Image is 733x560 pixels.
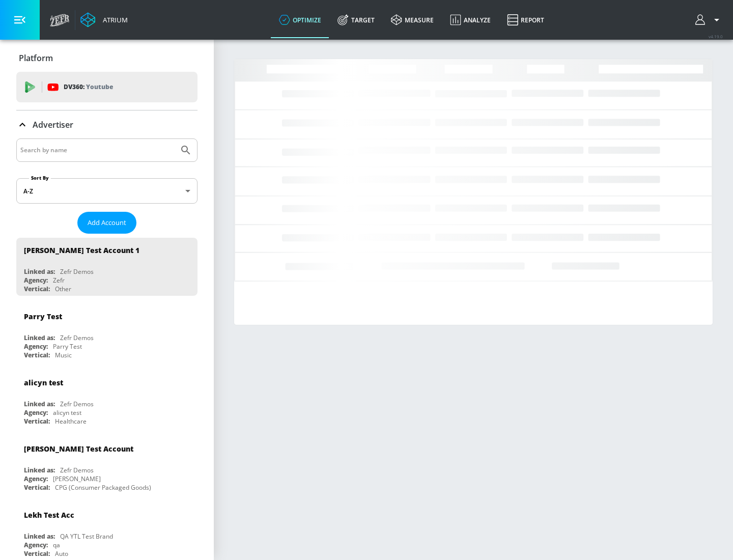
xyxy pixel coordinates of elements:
[64,81,113,93] p: DV360:
[16,44,198,72] div: Platform
[16,436,198,494] div: [PERSON_NAME] Test AccountLinked as:Zefr DemosAgency:[PERSON_NAME]Vertical:CPG (Consumer Packaged...
[24,285,50,293] div: Vertical:
[24,312,62,321] div: Parry Test
[24,466,55,474] div: Linked as:
[77,212,136,234] button: Add Account
[33,119,73,130] p: Advertiser
[24,267,55,276] div: Linked as:
[499,2,552,38] a: Report
[24,378,63,387] div: alicyn test
[24,351,50,359] div: Vertical:
[24,549,50,558] div: Vertical:
[271,2,329,38] a: optimize
[24,541,48,549] div: Agency:
[442,2,499,38] a: Analyze
[24,510,74,520] div: Lekh Test Acc
[24,245,139,255] div: [PERSON_NAME] Test Account 1
[16,238,198,296] div: [PERSON_NAME] Test Account 1Linked as:Zefr DemosAgency:ZefrVertical:Other
[24,474,48,483] div: Agency:
[24,532,55,541] div: Linked as:
[53,474,101,483] div: [PERSON_NAME]
[60,400,94,408] div: Zefr Demos
[16,178,198,204] div: A-Z
[24,408,48,417] div: Agency:
[60,267,94,276] div: Zefr Demos
[53,342,82,351] div: Parry Test
[53,541,60,549] div: qa
[29,175,51,181] label: Sort By
[55,417,87,426] div: Healthcare
[88,217,126,229] span: Add Account
[24,333,55,342] div: Linked as:
[53,408,81,417] div: alicyn test
[55,351,72,359] div: Music
[16,304,198,362] div: Parry TestLinked as:Zefr DemosAgency:Parry TestVertical:Music
[20,144,175,157] input: Search by name
[24,400,55,408] div: Linked as:
[55,549,68,558] div: Auto
[24,276,48,285] div: Agency:
[24,417,50,426] div: Vertical:
[383,2,442,38] a: measure
[99,15,128,24] div: Atrium
[16,110,198,139] div: Advertiser
[55,483,151,492] div: CPG (Consumer Packaged Goods)
[86,81,113,92] p: Youtube
[60,532,113,541] div: QA YTL Test Brand
[16,370,198,428] div: alicyn testLinked as:Zefr DemosAgency:alicyn testVertical:Healthcare
[24,342,48,351] div: Agency:
[55,285,71,293] div: Other
[709,34,723,39] span: v 4.19.0
[53,276,65,285] div: Zefr
[19,52,53,64] p: Platform
[24,483,50,492] div: Vertical:
[60,333,94,342] div: Zefr Demos
[80,12,128,27] a: Atrium
[24,444,133,454] div: [PERSON_NAME] Test Account
[16,72,198,102] div: DV360: Youtube
[329,2,383,38] a: Target
[60,466,94,474] div: Zefr Demos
